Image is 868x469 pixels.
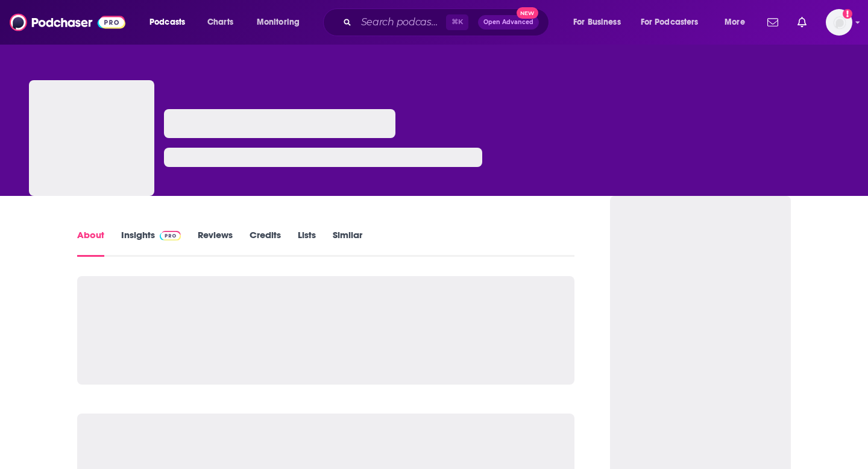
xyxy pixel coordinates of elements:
img: Podchaser Pro [160,231,181,241]
button: open menu [633,13,716,32]
span: For Business [573,14,621,31]
a: Credits [250,229,281,257]
a: Show notifications dropdown [763,12,783,33]
span: Open Advanced [483,19,533,25]
span: Monitoring [257,14,300,31]
img: User Profile [826,9,852,36]
span: For Podcasters [641,14,699,31]
a: About [77,229,104,257]
a: Reviews [198,229,233,257]
a: Lists [298,229,316,257]
a: Charts [200,13,241,32]
span: ⌘ K [446,14,468,30]
button: open menu [716,13,760,32]
a: Show notifications dropdown [793,12,811,33]
button: Open AdvancedNew [478,15,539,30]
span: More [725,14,745,31]
div: Search podcasts, credits, & more... [335,8,561,36]
span: Logged in as redsetterpr [826,9,852,36]
input: Search podcasts, credits, & more... [356,13,446,32]
svg: Add a profile image [843,9,852,19]
a: InsightsPodchaser Pro [121,229,181,257]
span: Charts [207,14,233,31]
button: open menu [141,13,201,32]
a: Similar [333,229,362,257]
img: Podchaser - Follow, Share and Rate Podcasts [10,11,125,34]
button: open menu [248,13,315,32]
span: Podcasts [149,14,185,31]
span: New [517,7,538,19]
button: open menu [565,13,636,32]
button: Show profile menu [826,9,852,36]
